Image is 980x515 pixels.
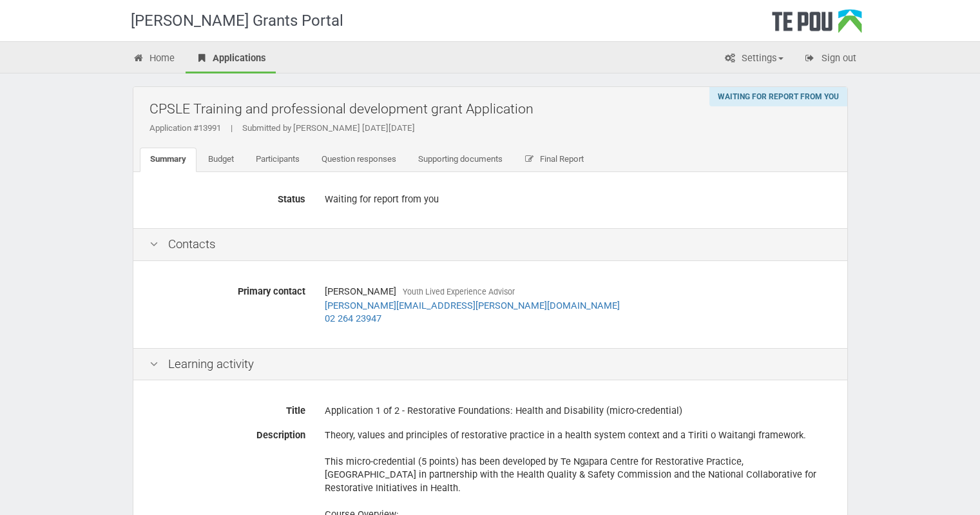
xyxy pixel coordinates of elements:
[325,300,620,311] a: [PERSON_NAME][EMAIL_ADDRESS][PERSON_NAME][DOMAIN_NAME]
[325,400,831,422] div: Application 1 of 2 - Restorative Foundations: Health and Disability (micro-credential)
[140,280,315,298] label: Primary contact
[140,424,315,442] label: Description
[140,188,315,206] label: Status
[140,400,315,418] label: Title
[149,122,838,134] div: Application #13991 Submitted by [PERSON_NAME] [DATE][DATE]
[133,228,847,261] div: Contacts
[140,148,197,172] a: Summary
[245,148,310,172] a: Participants
[540,154,584,164] span: Final Report
[133,348,847,381] div: Learning activity
[221,123,242,133] span: |
[123,45,185,73] a: Home
[715,45,793,73] a: Settings
[403,287,515,296] span: Youth Lived Experience Advisor
[709,87,847,106] div: Waiting for report from you
[198,148,244,172] a: Budget
[794,45,866,73] a: Sign out
[186,45,276,73] a: Applications
[325,188,831,211] div: Waiting for report from you
[325,280,831,330] div: [PERSON_NAME]
[772,9,862,41] div: Te Pou Logo
[514,148,595,172] a: Final Report
[325,313,381,324] a: 02 264 23947
[311,148,407,172] a: Question responses
[408,148,513,172] a: Supporting documents
[149,93,838,124] h2: CPSLE Training and professional development grant Application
